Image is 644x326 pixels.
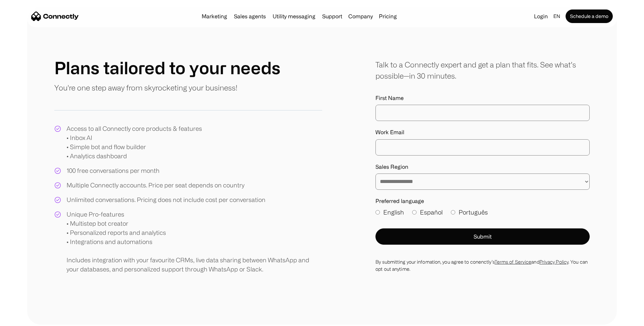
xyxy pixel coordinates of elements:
[375,164,590,170] label: Sales Region
[375,208,404,217] label: English
[375,228,590,245] button: Submit
[495,259,532,264] a: Terms of Service
[199,14,230,19] a: Marketing
[375,198,590,204] label: Preferred language
[14,314,41,324] ul: Language list
[551,12,564,21] div: en
[346,12,375,21] div: Company
[375,258,590,272] div: By submitting your infomation, you agree to conenctly’s and . You can opt out anytime.
[231,14,269,19] a: Sales agents
[375,129,590,136] label: Work Email
[67,124,202,161] div: Access to all Connectly core products & features • Inbox AI • Simple bot and flow builder • Analy...
[539,259,568,264] a: Privacy Policy
[54,58,280,78] h1: Plans tailored to your needs
[7,313,41,324] aside: Language selected: English
[376,14,400,19] a: Pricing
[54,82,237,93] p: You're one step away from skyrocketing your business!
[553,12,560,21] div: en
[348,12,373,21] div: Company
[270,14,318,19] a: Utility messaging
[375,59,590,81] div: Talk to a Connectly expert and get a plan that fits. See what’s possible—in 30 minutes.
[531,12,551,21] a: Login
[451,210,455,215] input: Português
[31,11,79,21] a: home
[375,95,590,101] label: First Name
[412,210,417,215] input: Español
[67,210,322,274] div: Unique Pro-features • Multistep bot creator • Personalized reports and analytics • Integrations a...
[67,166,160,175] div: 100 free conversations per month
[67,195,265,204] div: Unlimited conversations. Pricing does not include cost per conversation
[566,9,613,23] a: Schedule a demo
[412,208,443,217] label: Español
[67,181,244,190] div: Multiple Connectly accounts. Price per seat depends on country
[319,14,345,19] a: Support
[375,210,380,215] input: English
[451,208,488,217] label: Português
